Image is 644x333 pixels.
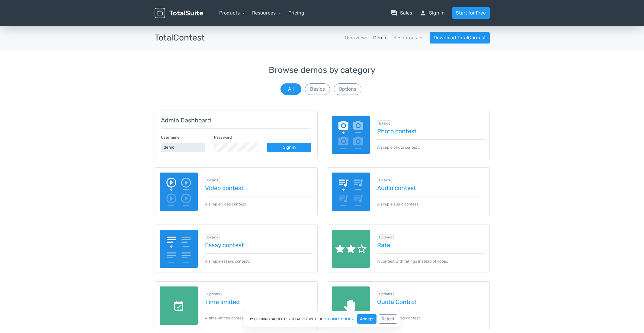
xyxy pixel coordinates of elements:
p: A contest with ratings instead of votes. [377,253,485,264]
span: Browse all in Basics [205,177,220,183]
div: By clicking "Accept", you agree with our . [244,311,400,327]
span: Browse all in Basics [377,120,392,126]
img: date-limited.png.webp [160,286,198,325]
a: Audio contest [377,185,485,191]
a: Resources [393,35,422,40]
a: Start for Free [452,7,490,19]
a: Overview [345,34,366,41]
button: Reject [379,314,397,324]
p: A simple video contest. [205,196,312,207]
button: Basics [305,83,330,95]
p: A time-limited contest. [205,310,312,321]
a: Video contest [205,185,312,191]
img: audio-poll.png.webp [332,173,370,211]
a: Demo [373,34,386,41]
img: image-poll.png.webp [332,116,370,154]
a: personSign in [419,9,445,17]
a: Essay contest [205,242,312,248]
h3: Browse demos by category [155,66,490,75]
p: A simple essays contest. [205,253,312,264]
p: A simple photo contest. [377,139,485,150]
a: Products [219,10,245,16]
p: A quota-limited contest. [377,310,485,321]
button: Accept [357,314,376,324]
img: essay-contest.png.webp [160,230,198,268]
span: Browse all in Basics [377,177,392,183]
img: video-poll.png.webp [160,173,198,211]
label: Username [161,134,179,140]
button: All [280,83,301,95]
a: Sign in [267,143,311,152]
h5: Admin Dashboard [161,117,311,124]
a: Download TotalContest [430,32,490,44]
span: question_answer [390,9,398,17]
a: Resources [252,10,281,16]
img: quota-limited.png.webp [332,286,370,325]
label: Password [214,134,232,140]
a: cookies policy [326,317,354,321]
a: Pricing [288,9,304,17]
span: Browse all in Basics [205,234,220,240]
a: Rate [377,242,485,248]
a: Photo contest [377,128,485,134]
span: Browse all in Options [377,291,394,297]
img: TotalSuite for WordPress [155,8,203,18]
span: Browse all in Options [205,291,222,297]
span: person [419,9,427,17]
a: Time limited [205,299,312,305]
a: question_answerSales [390,9,412,17]
img: rate.png.webp [332,230,370,268]
span: Browse all in Options [377,234,394,240]
a: Quota Control [377,299,485,305]
h3: TotalContest [155,33,205,43]
p: A simple audio contest. [377,196,485,207]
button: Options [334,83,361,95]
